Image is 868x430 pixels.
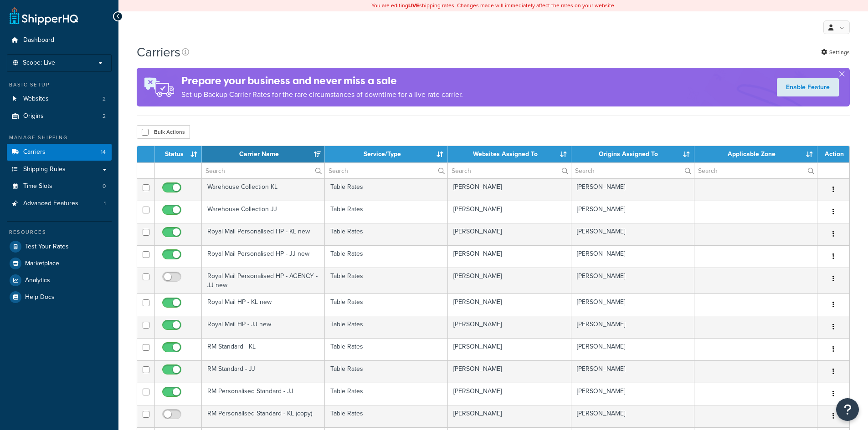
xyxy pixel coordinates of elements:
td: [PERSON_NAME] [571,293,694,316]
td: [PERSON_NAME] [571,178,694,201]
span: Dashboard [23,36,54,44]
td: [PERSON_NAME] [571,383,694,405]
td: [PERSON_NAME] [571,316,694,338]
p: Set up Backup Carrier Rates for the rare circumstances of downtime for a live rate carrier. [181,88,463,101]
button: Bulk Actions [137,125,190,139]
td: Table Rates [325,360,448,383]
div: Basic Setup [7,81,112,89]
div: Manage Shipping [7,134,112,142]
a: Enable Feature [777,78,839,96]
td: [PERSON_NAME] [571,245,694,268]
td: [PERSON_NAME] [571,405,694,427]
td: RM Standard - JJ [202,360,325,383]
th: Carrier Name: activate to sort column ascending [202,146,325,162]
td: [PERSON_NAME] [448,405,571,427]
td: [PERSON_NAME] [571,338,694,360]
span: Analytics [25,277,50,284]
span: Shipping Rules [23,166,66,173]
span: Advanced Features [23,200,78,207]
span: Time Slots [23,182,52,190]
a: Origins 2 [7,108,112,125]
th: Service/Type: activate to sort column ascending [325,146,448,162]
span: 2 [103,95,106,103]
td: Table Rates [325,383,448,405]
td: Table Rates [325,223,448,245]
td: [PERSON_NAME] [571,201,694,223]
input: Search [694,163,817,178]
td: [PERSON_NAME] [448,293,571,316]
a: Shipping Rules [7,161,112,178]
b: LIVE [408,1,419,10]
td: [PERSON_NAME] [448,338,571,360]
a: Dashboard [7,32,112,49]
li: Advanced Features [7,195,112,212]
td: [PERSON_NAME] [571,268,694,293]
td: [PERSON_NAME] [448,360,571,383]
span: Websites [23,95,49,103]
input: Search [571,163,694,178]
span: 14 [101,148,106,156]
td: RM Personalised Standard - JJ [202,383,325,405]
a: Advanced Features 1 [7,195,112,212]
td: Table Rates [325,293,448,316]
td: Table Rates [325,405,448,427]
td: [PERSON_NAME] [448,316,571,338]
td: Table Rates [325,316,448,338]
span: Carriers [23,148,46,156]
td: Table Rates [325,245,448,268]
li: Origins [7,108,112,125]
a: Test Your Rates [7,238,112,255]
td: [PERSON_NAME] [448,223,571,245]
input: Search [448,163,570,178]
td: Warehouse Collection KL [202,178,325,201]
td: Royal Mail HP - KL new [202,293,325,316]
td: [PERSON_NAME] [448,268,571,293]
th: Origins Assigned To: activate to sort column ascending [571,146,694,162]
span: Test Your Rates [25,243,69,251]
th: Status: activate to sort column ascending [155,146,202,162]
span: 1 [104,200,106,207]
input: Search [202,163,324,178]
li: Time Slots [7,178,112,195]
td: Royal Mail Personalised HP - JJ new [202,245,325,268]
a: Marketplace [7,255,112,272]
img: ad-rules-rateshop-fe6ec290ccb7230408bd80ed9643f0289d75e0ffd9eb532fc0e269fcd187b520.png [137,68,181,106]
h4: Prepare your business and never miss a sale [181,73,463,88]
td: [PERSON_NAME] [571,360,694,383]
th: Websites Assigned To: activate to sort column ascending [448,146,571,162]
a: Settings [821,46,850,59]
a: Websites 2 [7,91,112,107]
li: Websites [7,91,112,107]
span: Help Docs [25,293,55,301]
td: [PERSON_NAME] [448,383,571,405]
a: Time Slots 0 [7,178,112,195]
th: Action [817,146,849,162]
td: Royal Mail Personalised HP - KL new [202,223,325,245]
td: Royal Mail HP - JJ new [202,316,325,338]
td: Table Rates [325,178,448,201]
a: Analytics [7,272,112,288]
span: 2 [103,112,106,120]
span: Scope: Live [23,59,55,67]
span: 0 [103,182,106,190]
td: Table Rates [325,338,448,360]
span: Origins [23,112,44,120]
a: Help Docs [7,289,112,305]
td: RM Standard - KL [202,338,325,360]
td: Warehouse Collection JJ [202,201,325,223]
td: [PERSON_NAME] [448,178,571,201]
li: Carriers [7,144,112,161]
a: Carriers 14 [7,144,112,161]
td: Royal Mail Personalised HP - AGENCY - JJ new [202,268,325,293]
td: [PERSON_NAME] [448,201,571,223]
td: [PERSON_NAME] [448,245,571,268]
button: Open Resource Center [836,398,859,421]
a: ShipperHQ Home [10,7,78,25]
td: Table Rates [325,201,448,223]
h1: Carriers [137,43,180,61]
